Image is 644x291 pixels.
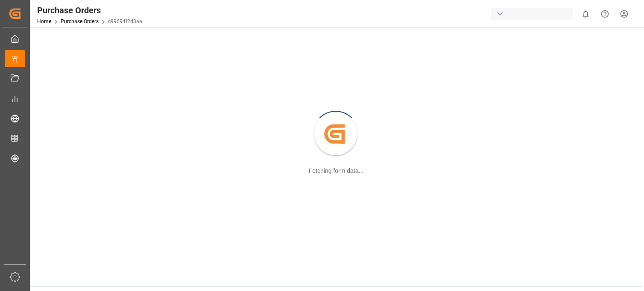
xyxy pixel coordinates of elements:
[576,4,595,24] button: show 0 new notifications
[37,18,51,24] a: Home
[595,4,615,24] button: Help Center
[61,18,99,24] a: Purchase Orders
[37,4,142,17] div: Purchase Orders
[309,166,363,175] div: Fetching form data...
